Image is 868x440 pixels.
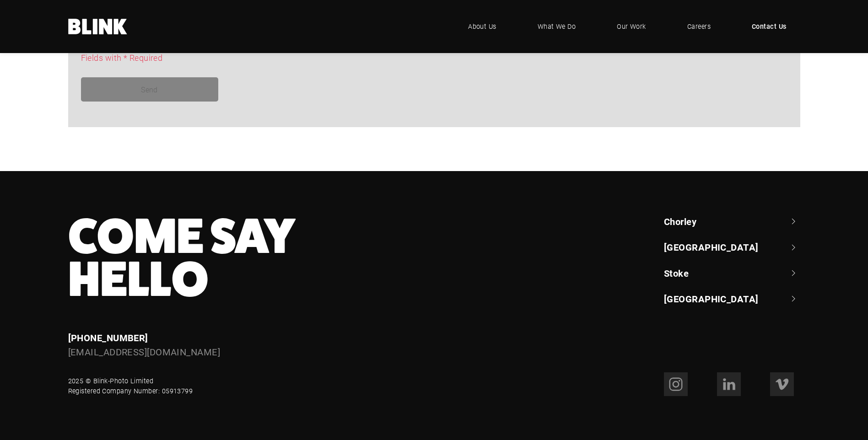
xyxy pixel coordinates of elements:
a: About Us [454,13,510,40]
h3: Come Say Hello [68,215,502,301]
a: [PHONE_NUMBER] [68,332,148,343]
a: What We Do [524,13,590,40]
span: Fields with * Required [81,52,163,63]
span: Our Work [617,21,646,32]
a: [EMAIL_ADDRESS][DOMAIN_NAME] [68,346,221,358]
a: [GEOGRAPHIC_DATA] [664,292,800,305]
a: [GEOGRAPHIC_DATA] [664,241,800,253]
a: Contact Us [738,13,800,40]
span: About Us [468,21,496,32]
span: What We Do [538,21,576,32]
span: Contact Us [752,21,787,32]
a: Careers [674,13,724,40]
a: Stoke [664,267,800,279]
a: Home [68,19,128,34]
a: Chorley [664,215,800,228]
div: 2025 © Blink-Photo Limited Registered Company Number: 05913799 [68,376,193,396]
span: Careers [687,21,711,32]
a: Our Work [603,13,660,40]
